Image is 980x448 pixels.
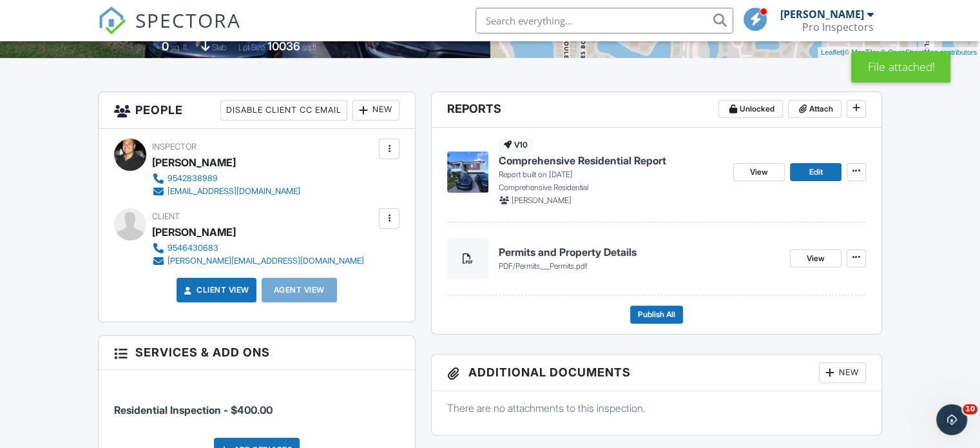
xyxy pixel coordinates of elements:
[98,17,241,44] a: SPECTORA
[152,222,236,242] div: [PERSON_NAME]
[220,100,347,121] div: Disable Client CC Email
[476,8,733,34] input: Search everything...
[99,92,415,129] h3: People
[780,8,864,21] div: [PERSON_NAME]
[212,43,226,52] span: slab
[168,173,218,184] div: 9542838989
[152,185,300,198] a: [EMAIL_ADDRESS][DOMAIN_NAME]
[844,48,879,56] a: © MapTiler
[818,47,980,58] div: |
[114,380,399,427] li: Service: Residential Inspection
[135,6,241,34] span: SPECTORA
[963,404,977,414] span: 10
[168,243,218,253] div: 9546430683
[168,186,300,197] div: [EMAIL_ADDRESS][DOMAIN_NAME]
[152,172,300,185] a: 9542838989
[162,39,169,53] div: 0
[152,211,180,221] span: Client
[114,404,273,416] span: Residential Inspection - $400.00
[168,256,364,266] div: [PERSON_NAME][EMAIL_ADDRESS][DOMAIN_NAME]
[936,404,967,435] iframe: Intercom live chat
[238,43,265,52] span: Lot Size
[152,142,197,151] span: Inspector
[152,255,364,268] a: [PERSON_NAME][EMAIL_ADDRESS][DOMAIN_NAME]
[352,100,399,121] div: New
[851,52,950,83] div: File attached!
[99,336,415,369] h3: Services & Add ons
[821,48,842,56] a: Leaflet
[447,401,866,415] p: There are no attachments to this inspection.
[181,284,249,297] a: Client View
[267,39,300,53] div: 10036
[819,362,866,383] div: New
[171,43,189,52] span: sq. ft.
[432,355,881,391] h3: Additional Documents
[98,6,126,35] img: The Best Home Inspection Software - Spectora
[152,153,236,172] div: [PERSON_NAME]
[802,21,874,34] div: Pro Inspectors
[302,43,318,52] span: sq.ft.
[152,242,364,255] a: 9546430683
